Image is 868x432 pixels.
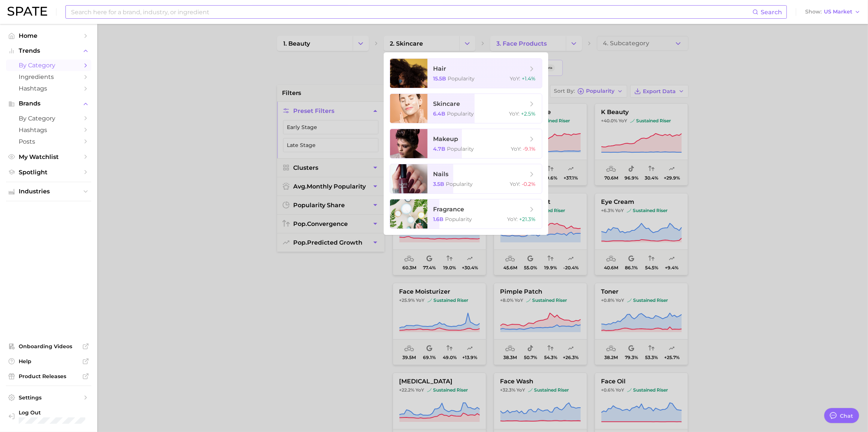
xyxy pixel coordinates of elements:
span: nails [433,171,449,178]
button: Industries [6,186,91,197]
span: YoY : [510,75,521,82]
span: Show [805,10,822,14]
a: Product Releases [6,371,91,382]
span: Ingredients [19,73,79,80]
span: Industries [19,188,79,195]
input: Search here for a brand, industry, or ingredient [70,6,752,18]
span: Popularity [447,145,474,152]
a: Ingredients [6,71,91,83]
span: -9.1% [523,145,536,152]
span: Settings [19,394,79,401]
img: SPATE [7,7,47,16]
span: YoY : [509,110,520,117]
a: Home [6,30,91,42]
span: Help [19,358,79,365]
span: Log Out [19,409,105,416]
span: Popularity [448,75,475,82]
span: YoY : [507,216,518,223]
span: 15.5b [433,75,447,82]
span: Popularity [446,181,473,187]
span: skincare [433,100,460,107]
span: Hashtags [19,85,79,92]
a: by Category [6,59,91,71]
span: YoY : [510,181,521,187]
button: Trends [6,45,91,56]
a: Log out. Currently logged in with e-mail kimberley2.gravenor@loreal.com. [6,407,91,426]
a: Hashtags [6,124,91,136]
button: Brands [6,98,91,109]
span: +1.4% [522,75,536,82]
span: by Category [19,62,79,69]
span: 6.4b [433,110,446,117]
span: 4.7b [433,145,446,152]
span: US Market [824,10,852,14]
span: Spotlight [19,169,79,176]
span: YoY : [511,145,522,152]
span: +21.3% [519,216,536,223]
span: 3.5b [433,181,445,187]
span: fragrance [433,206,464,213]
span: Home [19,32,79,39]
a: Spotlight [6,166,91,178]
a: My Watchlist [6,151,91,163]
span: Onboarding Videos [19,343,79,350]
a: Posts [6,136,91,147]
span: by Category [19,115,79,122]
span: My Watchlist [19,153,79,160]
span: Popularity [447,110,474,117]
span: hair [433,65,447,72]
span: Product Releases [19,373,79,380]
span: -0.2% [522,181,536,187]
a: Help [6,356,91,367]
span: Trends [19,48,79,54]
span: Brands [19,100,79,107]
span: Popularity [445,216,472,223]
button: ShowUS Market [803,7,862,17]
span: +2.5% [521,110,536,117]
a: Settings [6,392,91,403]
span: Search [761,9,782,16]
span: 1.6b [433,216,444,223]
a: by Category [6,113,91,124]
a: Onboarding Videos [6,341,91,352]
a: Hashtags [6,83,91,94]
span: Hashtags [19,126,79,134]
span: makeup [433,135,458,143]
ul: Change Category [384,52,548,235]
span: Posts [19,138,79,145]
